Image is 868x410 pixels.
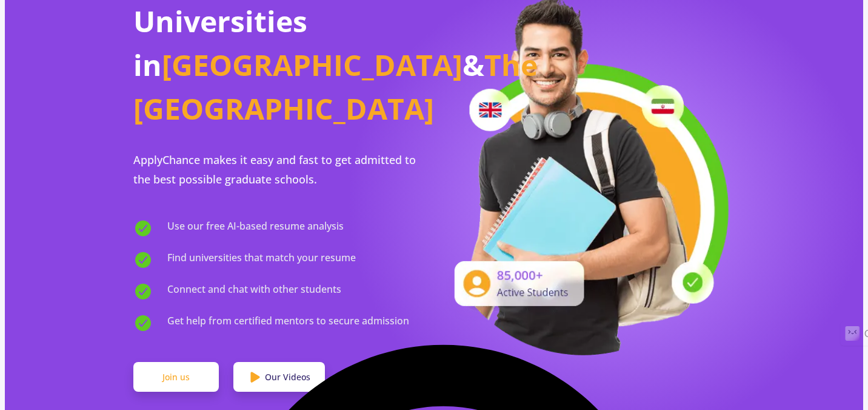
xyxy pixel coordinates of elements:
span: Use our free AI-based resume analysis [167,219,344,238]
span: & [462,45,484,84]
span: Connect and chat with other students [167,282,341,301]
span: Find universities that match your resume [167,250,356,270]
span: ApplyChance makes it easy and fast to get admitted to the best possible graduate schools. [133,152,416,186]
span: [GEOGRAPHIC_DATA] [162,45,462,84]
